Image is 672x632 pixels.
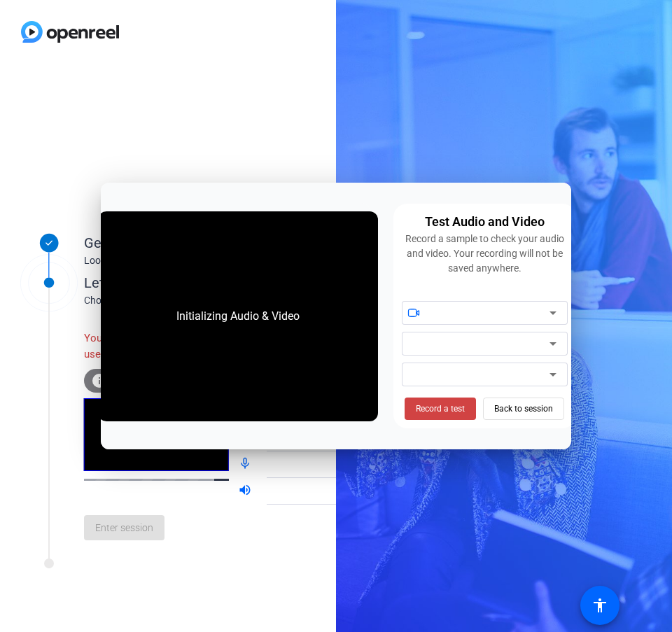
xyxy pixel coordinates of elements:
div: Test Audio and Video [425,212,545,232]
div: Get Ready! [84,232,364,253]
div: You must grant permissions to use the camera. [84,323,238,369]
mat-icon: accessibility [591,597,608,614]
div: Record a sample to check your audio and video. Your recording will not be saved anywhere. [402,232,568,276]
button: Back to session [483,398,564,420]
span: Back to session [494,395,553,422]
mat-icon: mic_none [238,456,255,473]
div: Looks like you've been invited to join [84,253,364,268]
button: Record a test [405,398,476,420]
div: Choose your settings [84,293,393,308]
div: Let's get connected. [84,272,393,293]
mat-icon: volume_up [238,483,255,500]
div: Initializing Audio & Video [162,294,314,339]
mat-icon: info [91,372,108,389]
span: Record a test [416,402,465,415]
